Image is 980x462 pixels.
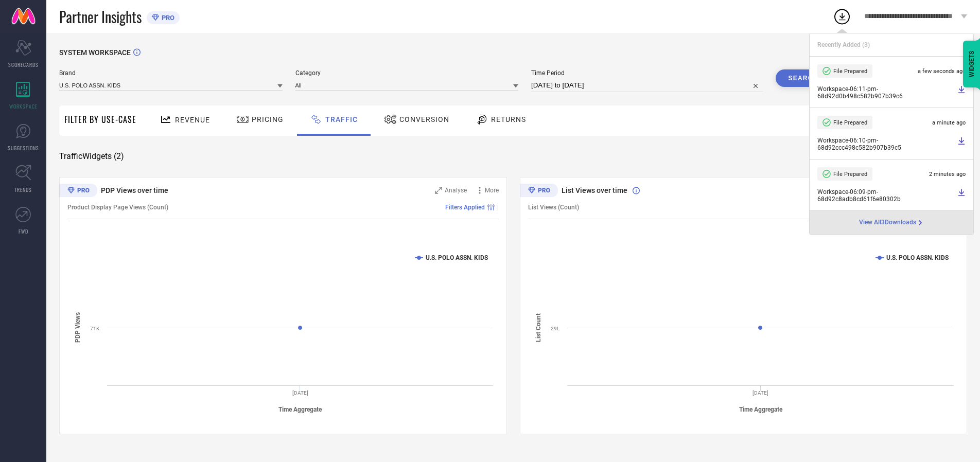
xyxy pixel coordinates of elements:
span: 2 minutes ago [929,171,966,177]
span: Filter By Use-Case [64,113,136,126]
svg: Zoom [435,187,442,194]
text: [DATE] [752,390,768,396]
span: | [497,204,499,211]
span: a minute ago [932,119,966,126]
span: More [485,187,499,194]
text: 71K [90,326,100,331]
span: Analyse [445,187,467,194]
a: Download [957,85,966,100]
span: Partner Insights [59,6,142,27]
span: Product Display Page Views (Count) [67,204,168,211]
span: List Views (Count) [528,204,579,211]
span: List Views over time [562,186,627,194]
span: a few seconds ago [918,68,966,75]
span: Workspace - 06:11-pm - 68d92d0b498c582b907b39c6 [817,85,955,100]
input: Select time period [531,79,763,92]
span: SUGGESTIONS [8,144,39,152]
span: File Prepared [833,119,867,126]
span: Pricing [252,115,284,123]
span: PRO [159,14,174,22]
span: SYSTEM WORKSPACE [59,48,131,57]
span: File Prepared [833,171,867,177]
span: Traffic Widgets ( 2 ) [59,151,124,162]
span: FWD [19,227,28,235]
span: Recently Added ( 3 ) [817,41,870,48]
button: Search [776,69,831,87]
text: U.S. POLO ASSN. KIDS [426,254,488,261]
span: Returns [491,115,526,123]
span: Traffic [325,115,358,123]
span: Conversion [399,115,449,123]
div: Premium [520,184,558,199]
tspan: Time Aggregate [278,406,322,413]
div: Premium [59,184,97,199]
span: View All 3 Downloads [859,219,916,227]
text: U.S. POLO ASSN. KIDS [886,254,949,261]
a: View All3Downloads [859,219,924,227]
a: Download [957,188,966,203]
span: Category [295,69,519,77]
tspan: Time Aggregate [739,406,783,413]
text: 29L [551,326,560,331]
span: TRENDS [14,186,32,193]
a: Download [957,137,966,151]
span: PDP Views over time [101,186,168,194]
tspan: PDP Views [74,313,81,343]
span: Workspace - 06:10-pm - 68d92ccc498c582b907b39c5 [817,137,955,151]
span: WORKSPACE [9,102,38,110]
text: [DATE] [292,390,308,396]
span: SCORECARDS [8,61,39,68]
span: File Prepared [833,68,867,75]
span: Revenue [175,116,210,124]
div: Open download page [859,219,924,227]
span: Time Period [531,69,763,77]
span: Filters Applied [445,204,485,211]
div: Open download list [833,7,851,26]
span: Workspace - 06:09-pm - 68d92c8adb8cd61f6e80302b [817,188,955,203]
tspan: List Count [535,313,542,342]
span: Brand [59,69,283,77]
